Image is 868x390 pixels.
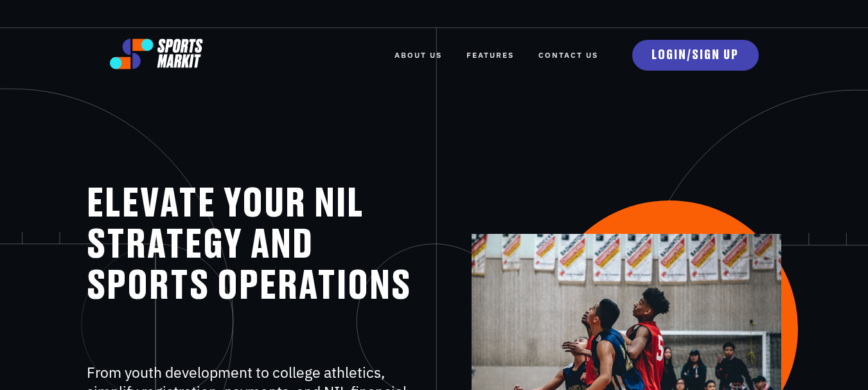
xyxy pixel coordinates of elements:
img: logo [110,39,204,69]
a: ABOUT US [394,41,442,69]
a: FEATURES [466,41,514,69]
h1: ELEVATE YOUR NIL STRATEGY AND SPORTS OPERATIONS [87,184,420,307]
a: Contact Us [538,41,598,69]
a: LOGIN/SIGN UP [632,40,759,71]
